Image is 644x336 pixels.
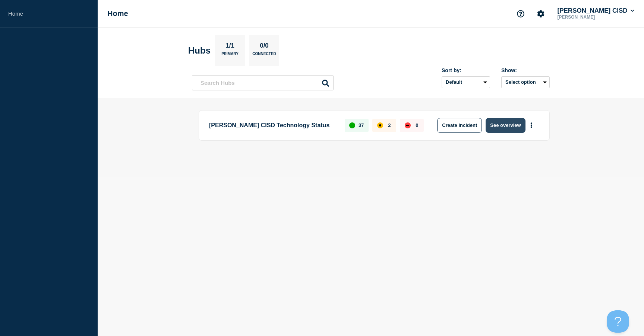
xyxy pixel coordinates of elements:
select: Sort by [442,76,490,88]
iframe: Help Scout Beacon - Open [607,310,629,333]
button: Account settings [533,6,549,22]
p: 2 [388,122,391,128]
p: 1/1 [223,42,237,52]
h2: Hubs [188,45,211,56]
p: 0 [416,122,418,128]
p: Primary [221,52,239,60]
div: Sort by: [442,67,490,73]
button: [PERSON_NAME] CISD [556,7,636,15]
div: down [405,122,411,128]
button: More actions [527,118,536,132]
button: Select option [501,76,550,88]
p: Connected [252,52,276,60]
div: affected [377,122,383,128]
p: [PERSON_NAME] CISD Technology Status [209,118,336,133]
h1: Home [107,9,128,18]
div: Show: [501,67,550,73]
button: Support [513,6,528,22]
p: 37 [359,122,364,128]
input: Search Hubs [192,75,334,90]
p: 0/0 [257,42,272,52]
p: [PERSON_NAME] [556,15,634,20]
button: See overview [486,118,525,133]
div: up [349,122,355,128]
button: Create incident [437,118,482,133]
